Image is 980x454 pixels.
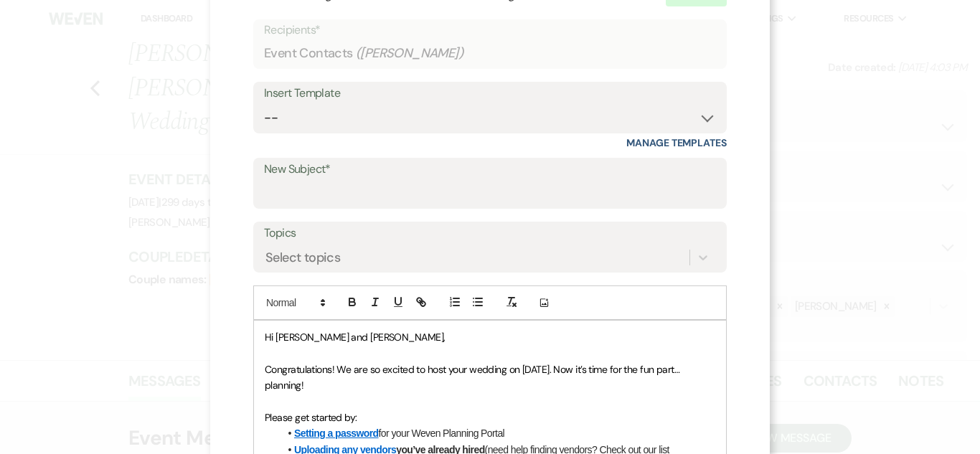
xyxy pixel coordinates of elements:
div: Select topics [265,248,340,268]
label: New Subject* [264,159,716,180]
span: Hi [PERSON_NAME] and [PERSON_NAME], [265,331,445,344]
a: Manage Templates [626,136,727,149]
div: Event Contacts [264,39,716,67]
label: Topics [264,223,716,244]
span: Congratulations! We are so excited to host your wedding on [DATE]. Now it’s time for the fun part... [265,363,682,392]
span: ( [PERSON_NAME] ) [356,44,464,63]
span: Please get started by: [265,411,357,424]
a: Setting a password [294,427,379,439]
p: Recipients* [264,21,716,39]
span: for your Weven Planning Portal [379,427,505,439]
div: Insert Template [264,83,716,104]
